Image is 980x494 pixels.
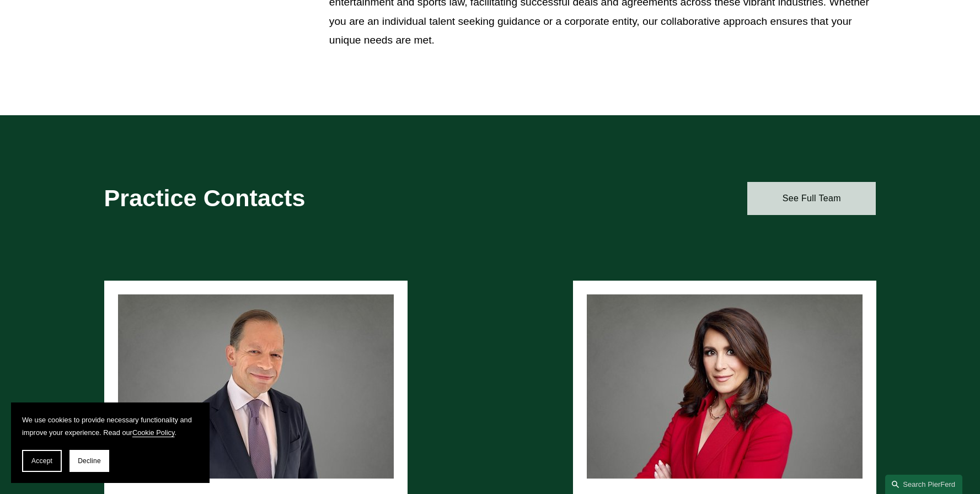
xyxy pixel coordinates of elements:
[11,402,210,483] section: Cookie banner
[885,475,962,494] a: Search this site
[31,457,52,465] span: Accept
[69,450,109,472] button: Decline
[22,450,62,472] button: Accept
[747,182,876,215] a: See Full Team
[78,457,101,465] span: Decline
[22,414,199,439] p: We use cookies to provide necessary functionality and improve your experience. Read our .
[104,184,458,212] h2: Practice Contacts
[132,428,175,437] a: Cookie Policy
